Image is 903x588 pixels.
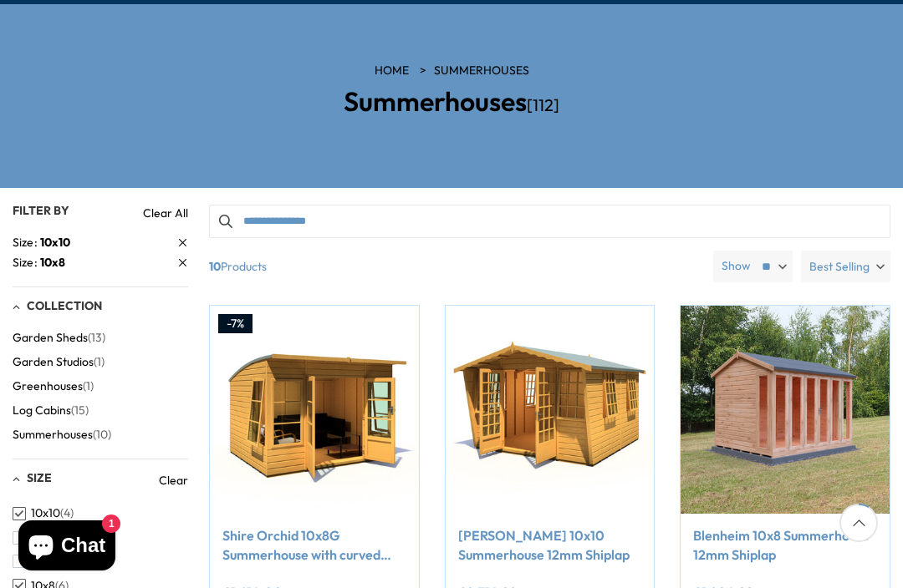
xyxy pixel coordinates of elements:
[209,205,890,238] input: Search products
[13,501,74,525] button: 10x10
[13,234,40,251] span: Size
[83,379,94,393] span: (1)
[13,403,71,418] span: Log Cabins
[13,525,70,550] button: 10x12
[93,428,111,442] span: (10)
[13,203,69,218] span: Filter By
[13,428,93,442] span: Summerhouses
[222,526,406,564] a: Shire Orchid 10x8G Summerhouse with curved roof
[60,506,74,520] span: (4)
[13,331,88,345] span: Garden Sheds
[458,526,642,564] a: [PERSON_NAME] 10x10 Summerhouse 12mm Shiplap
[375,63,409,79] a: HOME
[40,235,70,250] span: 10x10
[13,326,105,350] button: Garden Sheds (13)
[31,506,60,520] span: 10x10
[218,314,253,334] div: -7%
[143,205,188,221] a: Clear All
[527,94,559,115] span: [112]
[238,87,665,116] h2: Summerhouses
[27,470,52,485] span: Size
[13,550,69,574] button: 10x6
[434,63,529,79] a: Summerhouses
[809,251,870,282] span: Best Selling
[159,472,188,489] a: Clear
[13,254,40,271] span: Size
[693,526,877,564] a: Blenheim 10x8 Summerhouse 12mm Shiplap
[27,298,102,313] span: Collection
[13,379,83,393] span: Greenhouses
[13,374,94,398] button: Greenhouses (1)
[13,520,120,575] inbox-online-store-chat: Shopify online store chat
[88,331,105,345] span: (13)
[202,251,707,282] span: Products
[722,258,751,275] label: Show
[210,306,419,514] img: Shire Orchid 10x8G Summerhouse with curved roof - Best Shed
[71,403,89,418] span: (15)
[13,423,111,447] button: Summerhouses (10)
[13,398,89,423] button: Log Cabins (15)
[801,251,890,282] label: Best Selling
[94,355,105,369] span: (1)
[13,355,94,369] span: Garden Studios
[209,251,221,282] b: 10
[40,255,65,270] span: 10x8
[13,350,105,374] button: Garden Studios (1)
